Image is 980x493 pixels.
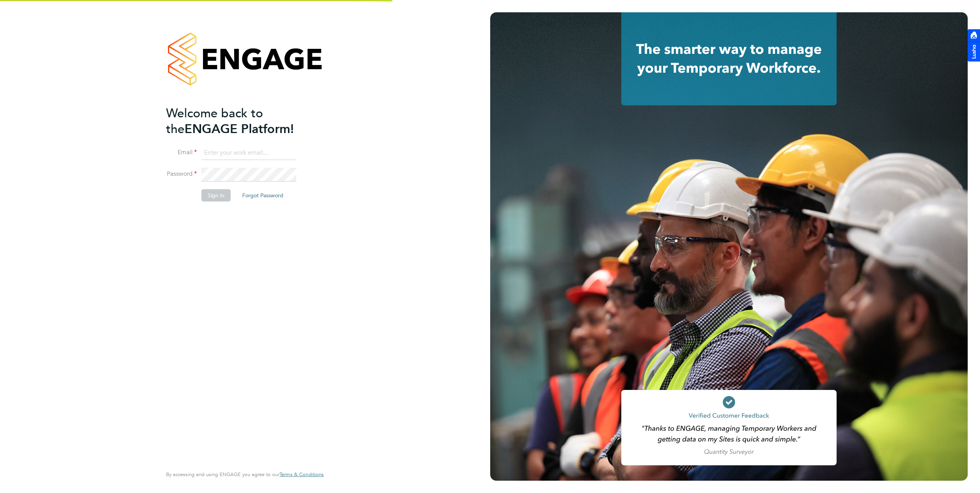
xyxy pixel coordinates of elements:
[166,148,197,157] label: Email
[166,471,324,478] span: By accessing and using ENGAGE you agree to our
[201,146,296,160] input: Enter your work email...
[166,106,263,137] span: Welcome back to the
[201,189,231,202] button: Sign In
[236,189,290,202] button: Forgot Password
[166,170,197,178] label: Password
[280,471,324,478] a: Terms & Conditions
[280,471,324,478] span: Terms & Conditions
[166,105,316,137] h2: ENGAGE Platform!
